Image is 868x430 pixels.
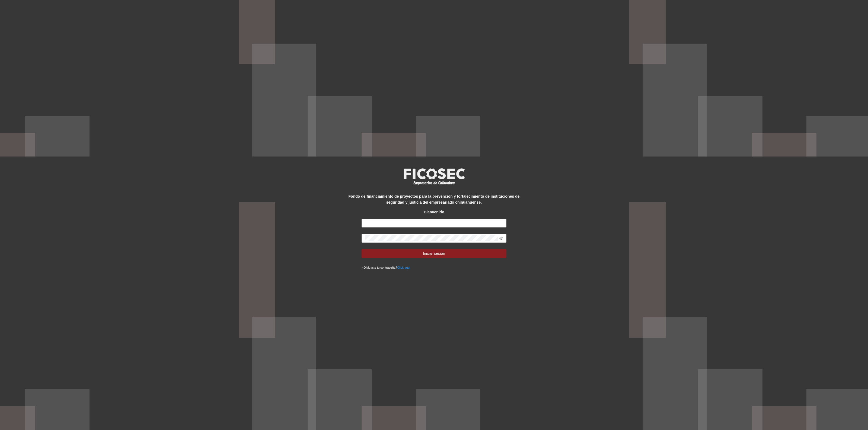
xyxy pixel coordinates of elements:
[499,236,503,240] span: eye-invisible
[423,250,445,256] span: Iniciar sesión
[400,167,468,187] img: logo
[349,194,520,204] strong: Fondo de financiamiento de proyectos para la prevención y fortalecimiento de instituciones de seg...
[362,266,410,269] small: ¿Olvidaste tu contraseña?
[424,210,444,214] strong: Bienvenido
[397,266,410,269] a: Click aqui
[362,249,506,258] button: Iniciar sesión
